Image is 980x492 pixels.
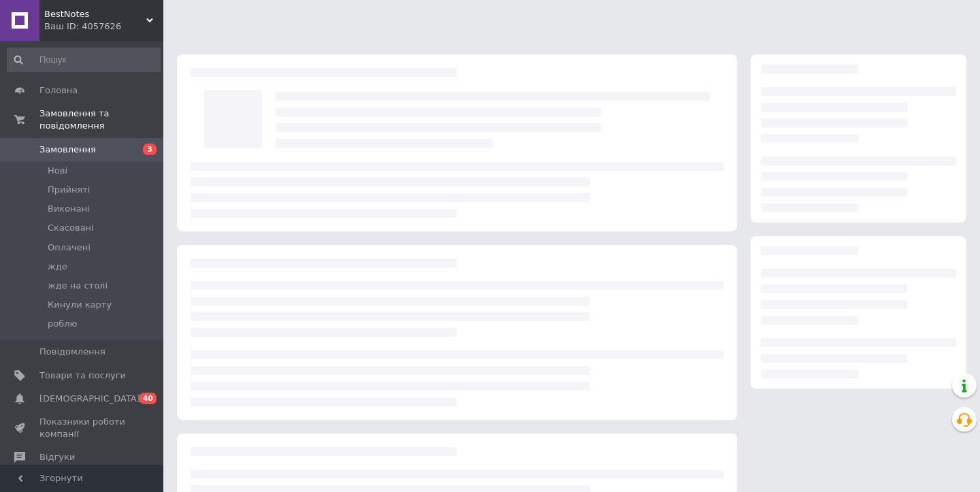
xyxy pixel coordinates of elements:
[48,222,94,234] span: Скасовані
[44,20,163,33] div: Ваш ID: 4057626
[48,261,67,273] span: жде
[39,393,140,405] span: [DEMOGRAPHIC_DATA]
[39,416,126,440] span: Показники роботи компанії
[39,84,78,97] span: Головна
[48,165,67,177] span: Нові
[48,318,77,330] span: роблю
[39,346,105,358] span: Повідомлення
[48,203,90,215] span: Виконані
[48,184,90,196] span: Прийняті
[39,108,163,132] span: Замовлення та повідомлення
[48,299,112,311] span: Кинули карту
[7,48,161,72] input: Пошук
[48,280,108,292] span: жде на столі
[39,370,126,382] span: Товари та послуги
[39,451,75,463] span: Відгуки
[48,242,91,254] span: Оплачені
[44,8,146,20] span: BestNotes
[143,144,157,155] span: 3
[140,393,157,404] span: 40
[39,144,96,156] span: Замовлення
